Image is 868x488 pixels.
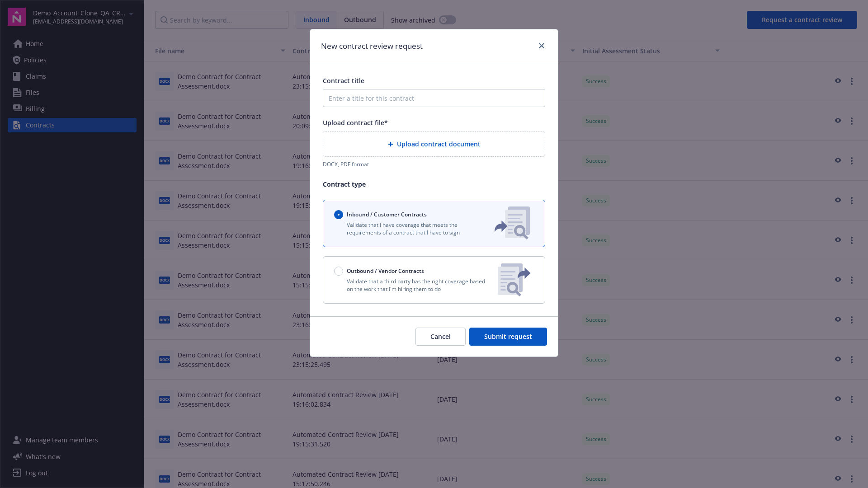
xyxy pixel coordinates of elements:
div: DOCX, PDF format [323,160,545,168]
p: Contract type [323,179,545,189]
span: Cancel [430,332,451,341]
button: Inbound / Customer ContractsValidate that I have coverage that meets the requirements of a contra... [323,200,545,247]
button: Cancel [415,328,466,346]
button: Outbound / Vendor ContractsValidate that a third party has the right coverage based on the work t... [323,256,545,304]
span: Outbound / Vendor Contracts [347,267,424,275]
p: Validate that I have coverage that meets the requirements of a contract that I have to sign [334,221,480,236]
div: Upload contract document [323,131,545,157]
button: Submit request [469,328,547,346]
span: Inbound / Customer Contracts [347,211,427,218]
span: Submit request [484,332,532,341]
input: Inbound / Customer Contracts [334,210,343,219]
input: Outbound / Vendor Contracts [334,267,343,276]
input: Enter a title for this contract [323,89,545,107]
span: Upload contract file* [323,118,388,127]
a: close [536,40,547,51]
h1: New contract review request [321,40,423,52]
span: Upload contract document [397,139,481,149]
p: Validate that a third party has the right coverage based on the work that I'm hiring them to do [334,277,491,293]
span: Contract title [323,76,364,85]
